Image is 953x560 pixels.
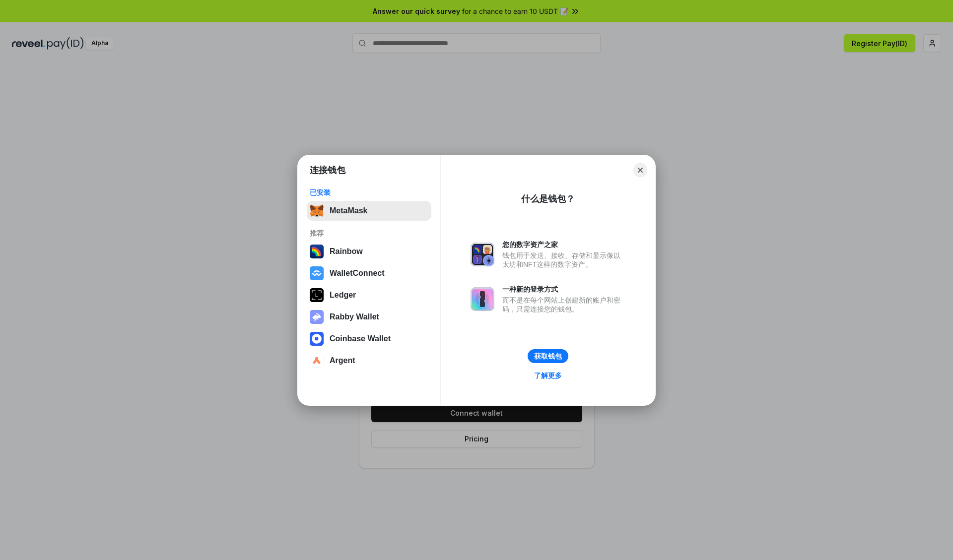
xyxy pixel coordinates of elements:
[310,204,324,218] img: svg+xml,%3Csvg%20fill%3D%22none%22%20height%3D%2233%22%20viewBox%3D%220%200%2035%2033%22%20width%...
[310,288,324,302] img: svg+xml,%3Csvg%20xmlns%3D%22http%3A%2F%2Fwww.w3.org%2F2000%2Fsvg%22%20width%3D%2228%22%20height%3...
[528,369,568,382] a: 了解更多
[310,266,324,280] img: svg+xml,%3Csvg%20width%3D%2228%22%20height%3D%2228%22%20viewBox%3D%220%200%2028%2028%22%20fill%3D...
[310,164,345,176] h1: 连接钱包
[633,163,647,177] button: Close
[502,285,625,294] div: 一种新的登录方式
[330,334,391,343] div: Coinbase Wallet
[330,269,385,278] div: WalletConnect
[310,229,428,238] div: 推荐
[502,296,625,313] div: 而不是在每个网站上创建新的账户和密码，只需连接您的钱包。
[330,247,363,256] div: Rainbow
[471,287,494,311] img: svg+xml,%3Csvg%20xmlns%3D%22http%3A%2F%2Fwww.w3.org%2F2000%2Fsvg%22%20fill%3D%22none%22%20viewBox...
[534,371,562,380] div: 了解更多
[502,251,625,269] div: 钱包用于发送、接收、存储和显示像以太坊和NFT这样的数字资产。
[330,356,355,365] div: Argent
[307,242,431,261] button: Rainbow
[307,329,431,349] button: Coinbase Wallet
[502,240,625,249] div: 您的数字资产之家
[330,312,379,321] div: Rabby Wallet
[310,354,324,368] img: svg+xml,%3Csvg%20width%3D%2228%22%20height%3D%2228%22%20viewBox%3D%220%200%2028%2028%22%20fill%3D...
[310,245,324,258] img: svg+xml,%3Csvg%20width%3D%22120%22%20height%3D%22120%22%20viewBox%3D%220%200%20120%20120%22%20fil...
[521,193,575,205] div: 什么是钱包？
[528,349,568,363] button: 获取钱包
[310,188,428,197] div: 已安装
[307,263,431,283] button: WalletConnect
[307,285,431,305] button: Ledger
[534,352,562,361] div: 获取钱包
[307,351,431,371] button: Argent
[310,310,324,324] img: svg+xml,%3Csvg%20xmlns%3D%22http%3A%2F%2Fwww.w3.org%2F2000%2Fsvg%22%20fill%3D%22none%22%20viewBox...
[307,307,431,327] button: Rabby Wallet
[307,201,431,221] button: MetaMask
[330,291,356,300] div: Ledger
[471,243,494,266] img: svg+xml,%3Csvg%20xmlns%3D%22http%3A%2F%2Fwww.w3.org%2F2000%2Fsvg%22%20fill%3D%22none%22%20viewBox...
[330,206,367,215] div: MetaMask
[310,332,324,346] img: svg+xml,%3Csvg%20width%3D%2228%22%20height%3D%2228%22%20viewBox%3D%220%200%2028%2028%22%20fill%3D...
